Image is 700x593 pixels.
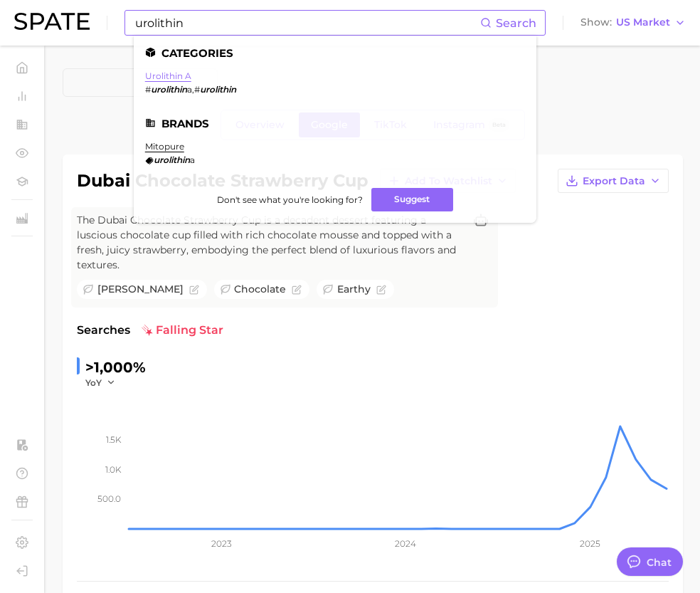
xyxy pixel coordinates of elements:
[97,493,121,504] tspan: 500.0
[85,377,116,389] button: YoY
[145,141,184,152] a: mitopure
[292,285,302,295] button: Flag as miscategorized or irrelevant
[154,154,190,165] em: urolithin
[583,175,645,187] span: Export Data
[142,325,153,336] img: falling star
[77,322,130,339] span: Searches
[105,464,122,475] tspan: 1.0k
[190,154,195,165] span: a
[151,84,187,95] em: urolithin
[211,538,232,549] tspan: 2023
[145,84,151,95] span: #
[97,282,184,297] span: [PERSON_NAME]
[200,84,236,95] em: urolithin
[145,84,236,95] div: ,
[106,434,122,445] tspan: 1.5k
[77,172,368,189] h1: dubai chocolate strawberry cup
[217,194,363,205] span: Don't see what you're looking for?
[577,14,689,32] button: ShowUS Market
[11,560,33,582] a: Log out. Currently logged in with e-mail marwat@spate.nyc.
[14,13,90,30] img: SPATE
[194,84,200,95] span: #
[187,84,192,95] span: a
[85,359,146,376] span: >1,000%
[189,285,199,295] button: Flag as miscategorized or irrelevant
[580,538,600,549] tspan: 2025
[371,188,453,211] button: Suggest
[142,322,223,339] span: falling star
[395,538,416,549] tspan: 2024
[145,70,191,81] a: urolithin a
[134,11,480,35] input: Search here for a brand, industry, or ingredient
[85,377,102,389] span: YoY
[376,285,386,295] button: Flag as miscategorized or irrelevant
[616,19,670,26] span: US Market
[234,282,286,297] span: chocolate
[77,213,464,273] span: The Dubai Chocolate Strawberry Cup is a decadent dessert featuring a luscious chocolate cup fille...
[558,169,669,193] button: Export Data
[145,47,525,59] li: Categories
[145,117,525,130] li: Brands
[337,282,371,297] span: earthy
[496,16,536,30] span: Search
[580,19,612,26] span: Show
